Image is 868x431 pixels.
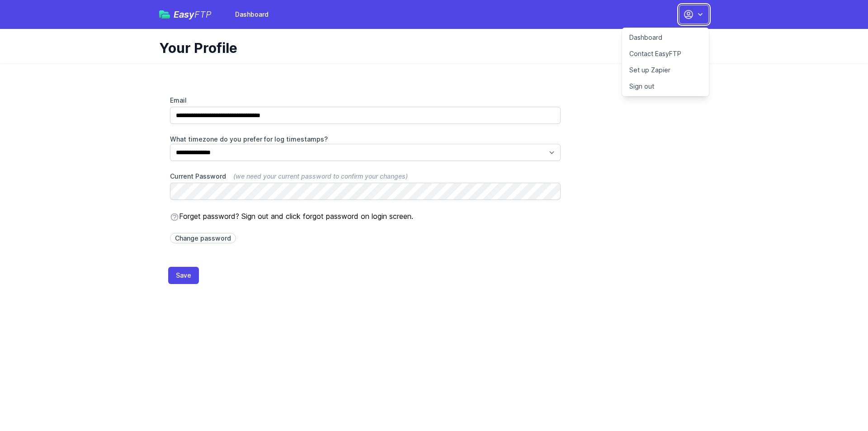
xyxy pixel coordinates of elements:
[174,10,212,19] span: Easy
[194,9,212,20] span: FTP
[170,172,561,181] label: Current Password
[170,211,561,222] p: Forget password? Sign out and click forgot password on login screen.
[159,10,170,19] img: easyftp_logo.png
[622,78,709,95] a: Sign out
[159,10,212,19] a: EasyFTP
[159,40,702,56] h1: Your Profile
[170,135,561,144] label: What timezone do you prefer for log timestamps?
[622,29,709,46] a: Dashboard
[168,267,199,284] button: Save
[170,233,236,243] a: Change password
[622,46,709,62] a: Contact EasyFTP
[622,62,709,78] a: Set up Zapier
[233,172,408,180] span: (we need your current password to confirm your changes)
[230,6,274,23] a: Dashboard
[170,96,561,105] label: Email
